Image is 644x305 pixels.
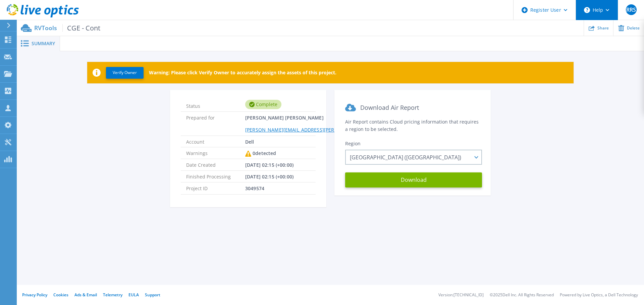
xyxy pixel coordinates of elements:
[560,293,638,297] li: Powered by Live Optics, a Dell Technology
[186,147,245,159] span: Warnings
[627,26,640,30] span: Delete
[186,159,245,170] span: Date Created
[128,292,139,298] a: EULA
[360,103,419,111] span: Download Air Report
[53,292,68,298] a: Cookies
[149,70,336,75] p: Warning: Please click Verify Owner to accurately assign the assets of this project.
[245,159,293,170] span: [DATE] 02:15 (+00:00)
[186,171,245,182] span: Finished Processing
[186,182,245,194] span: Project ID
[245,147,276,159] div: 0 detected
[438,293,484,297] li: Version: [TECHNICAL_ID]
[106,67,144,79] button: Verify Owner
[245,171,293,182] span: [DATE] 02:15 (+00:00)
[345,150,482,165] div: [GEOGRAPHIC_DATA] ([GEOGRAPHIC_DATA])
[32,41,55,46] span: Summary
[103,292,122,298] a: Telemetry
[145,292,160,298] a: Support
[186,100,245,109] span: Status
[345,119,479,132] span: Air Report contains Cloud pricing information that requires a region to be selected.
[34,24,100,32] p: RVTools
[490,293,554,297] li: © 2025 Dell Inc. All Rights Reserved
[74,292,97,298] a: Ads & Email
[345,172,482,187] button: Download
[345,140,361,147] span: Region
[186,112,245,135] span: Prepared for
[626,7,636,12] span: RRS
[245,136,254,147] span: Dell
[62,24,100,32] span: CGE - Cont
[22,292,47,298] a: Privacy Policy
[245,182,264,194] span: 3049574
[186,136,245,147] span: Account
[245,100,281,109] div: Complete
[245,112,401,135] span: [PERSON_NAME] [PERSON_NAME]
[245,127,401,133] a: [PERSON_NAME][EMAIL_ADDRESS][PERSON_NAME][DOMAIN_NAME]
[597,26,609,30] span: Share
